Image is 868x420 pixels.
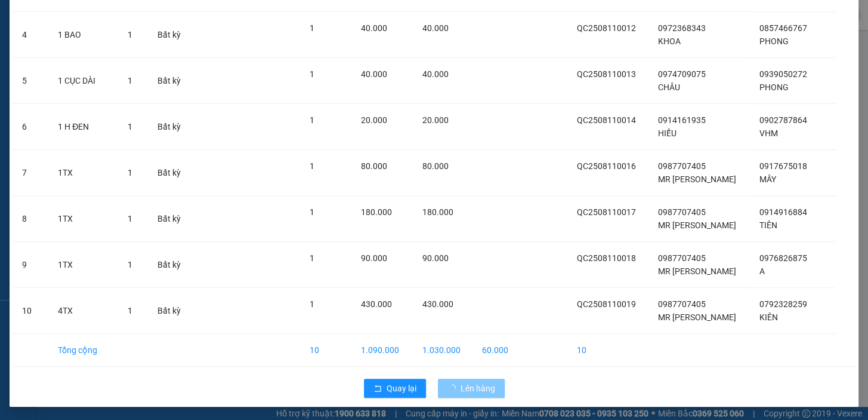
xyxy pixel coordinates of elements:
[658,36,681,46] span: KHOA
[438,379,505,398] button: Lên hàng
[361,299,392,309] span: 430.000
[577,115,636,125] span: QC2508110014
[759,115,807,125] span: 0902787864
[310,115,314,125] span: 1
[48,196,118,242] td: 1TX
[48,12,118,58] td: 1 BAO
[658,253,706,263] span: 0987707405
[48,288,118,334] td: 4TX
[128,122,132,131] span: 1
[147,242,191,288] td: Bất kỳ
[759,82,788,92] span: PHONG
[13,150,48,196] td: 7
[658,220,736,230] span: MR [PERSON_NAME]
[361,253,387,263] span: 90.000
[13,288,48,334] td: 10
[658,174,736,184] span: MR [PERSON_NAME]
[472,334,520,367] td: 60.000
[759,161,807,171] span: 0917675018
[147,150,191,196] td: Bất kỳ
[310,253,314,263] span: 1
[147,196,191,242] td: Bất kỳ
[364,379,426,398] button: rollbackQuay lại
[658,82,680,92] span: CHÂU
[577,23,636,33] span: QC2508110012
[422,23,449,33] span: 40.000
[759,299,807,309] span: 0792328259
[13,196,48,242] td: 8
[422,299,453,309] span: 430.000
[422,115,449,125] span: 20.000
[759,253,807,263] span: 0976826875
[147,288,191,334] td: Bất kỳ
[577,69,636,79] span: QC2508110013
[147,58,191,104] td: Bất kỳ
[658,207,706,217] span: 0987707405
[759,36,788,46] span: PHONG
[577,207,636,217] span: QC2508110017
[413,334,472,367] td: 1.030.000
[310,69,314,79] span: 1
[577,161,636,171] span: QC2508110016
[759,174,776,184] span: MÂY
[658,161,706,171] span: 0987707405
[48,334,118,367] td: Tổng cộng
[310,207,314,217] span: 1
[658,266,736,276] span: MR [PERSON_NAME]
[658,312,736,322] span: MR [PERSON_NAME]
[577,253,636,263] span: QC2508110018
[300,334,351,367] td: 10
[48,104,118,150] td: 1 H ĐEN
[658,115,706,125] span: 0914161935
[577,299,636,309] span: QC2508110019
[759,266,764,276] span: A
[13,104,48,150] td: 6
[310,23,314,33] span: 1
[128,260,132,269] span: 1
[310,161,314,171] span: 1
[461,382,495,395] span: Lên hàng
[48,58,118,104] td: 1 CỤC DÀI
[128,168,132,177] span: 1
[310,299,314,309] span: 1
[373,384,382,394] span: rollback
[13,12,48,58] td: 4
[759,312,777,322] span: KIÊN
[128,214,132,223] span: 1
[759,207,807,217] span: 0914916884
[422,69,449,79] span: 40.000
[48,150,118,196] td: 1TX
[361,207,392,217] span: 180.000
[447,384,461,393] span: loading
[351,334,413,367] td: 1.090.000
[13,242,48,288] td: 9
[128,30,132,39] span: 1
[759,128,777,138] span: VHM
[759,220,777,230] span: TIÊN
[361,69,387,79] span: 40.000
[658,69,706,79] span: 0974709075
[658,299,706,309] span: 0987707405
[759,23,807,33] span: 0857466767
[147,12,191,58] td: Bất kỳ
[13,58,48,104] td: 5
[567,334,648,367] td: 10
[387,382,416,395] span: Quay lại
[361,161,387,171] span: 80.000
[147,104,191,150] td: Bất kỳ
[361,23,387,33] span: 40.000
[759,69,807,79] span: 0939050272
[128,306,132,315] span: 1
[48,242,118,288] td: 1TX
[361,115,387,125] span: 20.000
[422,207,453,217] span: 180.000
[128,76,132,85] span: 1
[422,253,449,263] span: 90.000
[658,128,677,138] span: HIẾU
[658,23,706,33] span: 0972368343
[422,161,449,171] span: 80.000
